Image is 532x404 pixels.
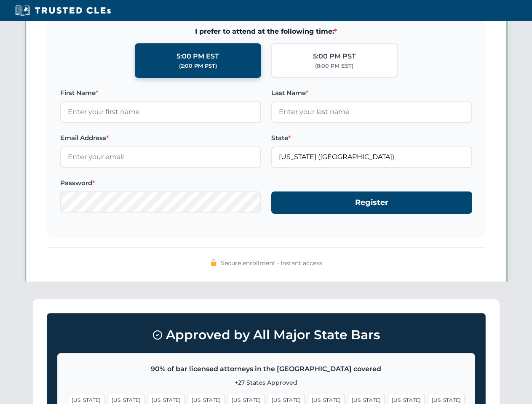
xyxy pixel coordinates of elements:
[271,101,472,122] input: Enter your last name
[60,146,261,167] input: Enter your email
[271,133,472,143] label: State
[210,259,217,266] img: 🔒
[271,88,472,98] label: Last Name
[271,146,472,167] input: Florida (FL)
[60,101,261,122] input: Enter your first name
[68,378,465,387] p: +27 States Approved
[221,258,322,268] span: Secure enrollment • Instant access
[271,191,472,214] button: Register
[13,4,113,17] img: Trusted CLEs
[60,88,261,98] label: First Name
[60,178,261,188] label: Password
[179,62,217,70] div: (2:00 PM PST)
[60,26,472,37] span: I prefer to attend at the following time:
[68,364,465,375] p: 90% of bar licensed attorneys in the [GEOGRAPHIC_DATA] covered
[313,51,356,62] div: 5:00 PM PST
[176,51,219,62] div: 5:00 PM EST
[57,324,475,346] h3: Approved by All Major State Bars
[315,62,353,70] div: (8:00 PM EST)
[60,133,261,143] label: Email Address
